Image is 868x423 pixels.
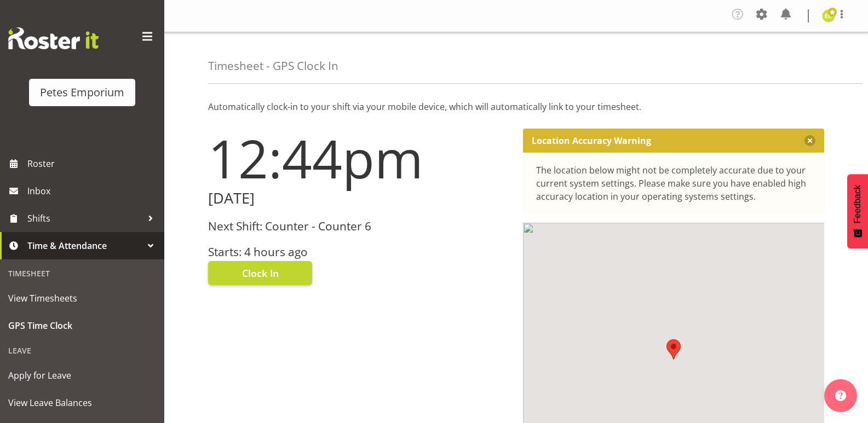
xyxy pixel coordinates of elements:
h3: Starts: 4 hours ago [208,246,510,258]
span: GPS Time Clock [8,317,156,334]
h4: Timesheet - GPS Clock In [208,60,338,72]
a: Apply for Leave [3,362,162,389]
span: Inbox [27,183,159,199]
div: Timesheet [3,262,162,285]
h3: Next Shift: Counter - Counter 6 [208,220,510,233]
p: Automatically clock-in to your shift via your mobile device, which will automatically link to you... [208,100,824,113]
span: Roster [27,155,159,172]
a: View Timesheets [3,285,162,312]
span: Shifts [27,210,142,227]
span: View Timesheets [8,290,156,306]
a: View Leave Balances [3,389,162,416]
span: Clock In [242,266,279,280]
img: emma-croft7499.jpg [822,9,835,22]
span: Apply for Leave [8,367,156,384]
h2: [DATE] [208,190,510,207]
img: help-xxl-2.png [835,390,846,401]
h1: 12:44pm [208,129,510,188]
div: Leave [3,339,162,362]
button: Close message [804,135,815,146]
button: Clock In [208,261,312,285]
div: Petes Emporium [40,84,124,101]
p: Location Accuracy Warning [532,135,651,146]
span: View Leave Balances [8,395,156,411]
img: Rosterit website logo [8,27,99,49]
span: Time & Attendance [27,237,142,254]
span: Feedback [853,185,863,223]
a: GPS Time Clock [3,312,162,339]
div: The location below might not be completely accurate due to your current system settings. Please m... [536,164,812,203]
button: Feedback - Show survey [847,174,868,248]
